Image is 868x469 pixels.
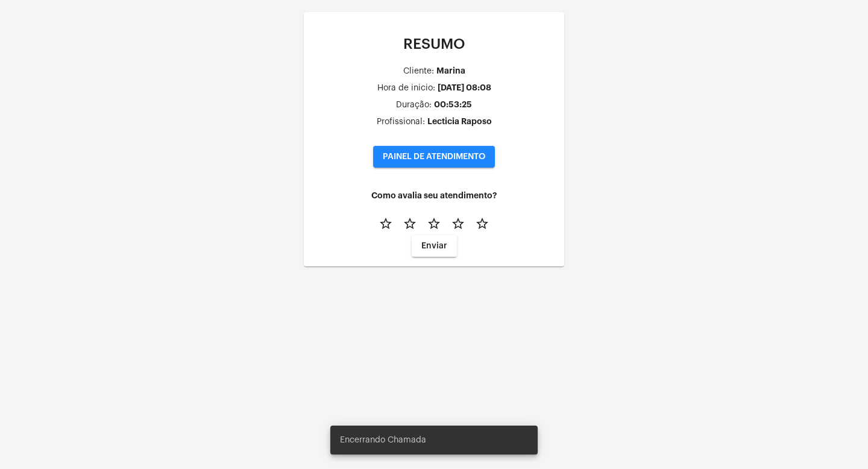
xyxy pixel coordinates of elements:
[412,235,457,257] button: Enviar
[383,153,485,161] span: PAINEL DE ATENDIMENTO
[421,242,447,250] span: Enviar
[377,118,425,127] div: Profissional:
[377,84,435,93] div: Hora de inicio:
[427,117,492,126] div: Lecticia Raposo
[475,216,489,231] mat-icon: star_border
[373,146,495,168] button: PAINEL DE ATENDIMENTO
[434,100,472,109] div: 00:53:25
[313,191,555,200] h4: Como avalia seu atendimento?
[403,216,417,231] mat-icon: star_border
[340,434,426,446] span: Encerrando Chamada
[427,216,441,231] mat-icon: star_border
[438,83,491,92] div: [DATE] 08:08
[436,66,465,75] div: Marina
[313,36,555,52] p: RESUMO
[403,67,434,76] div: Cliente:
[451,216,465,231] mat-icon: star_border
[396,101,432,110] div: Duração:
[379,216,393,231] mat-icon: star_border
